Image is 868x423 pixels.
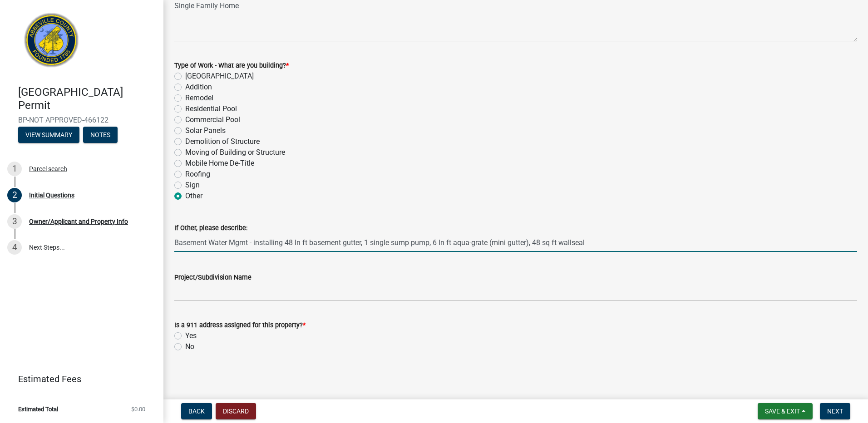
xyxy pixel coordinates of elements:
[7,214,22,229] div: 3
[7,188,22,202] div: 2
[7,370,149,388] a: Estimated Fees
[83,127,118,143] button: Notes
[174,322,306,329] label: Is a 911 address assigned for this property?
[185,82,212,93] label: Addition
[18,406,58,412] span: Estimated Total
[29,218,128,225] div: Owner/Applicant and Property Info
[7,240,22,255] div: 4
[174,225,247,231] label: If Other, please describe:
[827,408,843,415] span: Next
[185,136,260,147] label: Demolition of Structure
[185,191,202,202] label: Other
[18,116,145,124] span: BP-NOT APPROVED-466122
[174,63,289,69] label: Type of Work - What are you building?
[185,71,254,82] label: [GEOGRAPHIC_DATA]
[216,403,256,419] button: Discard
[185,114,240,125] label: Commercial Pool
[185,158,254,169] label: Mobile Home De-Title
[83,132,118,139] wm-modal-confirm: Notes
[185,93,213,103] label: Remodel
[185,169,210,180] label: Roofing
[29,166,67,172] div: Parcel search
[188,408,205,415] span: Back
[820,403,850,419] button: Next
[7,162,22,176] div: 1
[185,341,194,352] label: No
[29,192,74,198] div: Initial Questions
[181,403,212,419] button: Back
[131,406,145,412] span: $0.00
[185,147,285,158] label: Moving of Building or Structure
[185,180,200,191] label: Sign
[185,103,237,114] label: Residential Pool
[18,127,79,143] button: View Summary
[758,403,813,419] button: Save & Exit
[765,408,800,415] span: Save & Exit
[18,86,156,112] h4: [GEOGRAPHIC_DATA] Permit
[174,275,252,281] label: Project/Subdivision Name
[18,10,85,76] img: Abbeville County, South Carolina
[18,132,79,139] wm-modal-confirm: Summary
[185,125,226,136] label: Solar Panels
[185,330,197,341] label: Yes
